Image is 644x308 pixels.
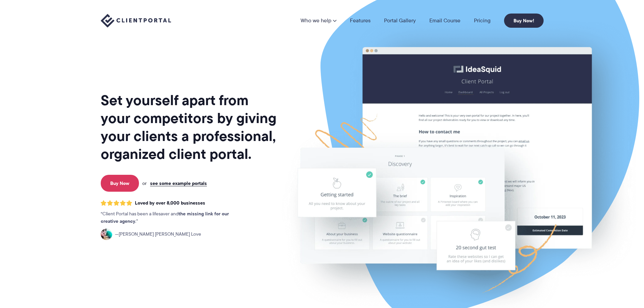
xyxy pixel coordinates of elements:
a: Portal Gallery [384,18,416,23]
a: Who we help [301,18,336,23]
a: Features [350,18,371,23]
a: see some example portals [150,180,207,186]
a: Buy Now! [504,14,544,28]
a: Email Course [429,18,460,23]
h1: Set yourself apart from your competitors by giving your clients a professional, organized client ... [101,91,278,163]
a: Pricing [474,18,491,23]
strong: the missing link for our creative agency [101,210,229,225]
span: or [142,180,147,186]
span: [PERSON_NAME] [PERSON_NAME] Love [115,231,201,238]
a: Buy Now [101,175,139,192]
span: Loved by over 8,000 businesses [135,200,205,206]
p: Client Portal has been a lifesaver and . [101,210,243,225]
